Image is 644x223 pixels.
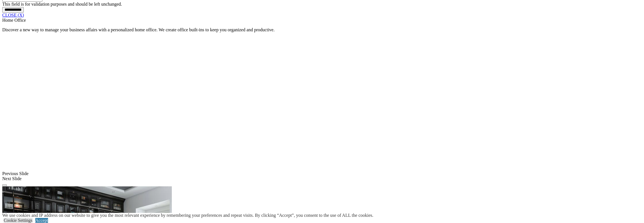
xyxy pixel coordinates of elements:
[2,176,642,181] div: Next Slide
[2,2,642,7] div: This field is for validation purposes and should be left unchanged.
[2,184,7,186] button: Click here to pause slide show
[35,218,48,223] a: Accept
[2,171,642,176] div: Previous Slide
[2,213,373,218] div: We use cookies and IP address on our website to give you the most relevant experience by remember...
[4,218,32,223] a: Cookie Settings
[2,27,642,32] p: Discover a new way to manage your business affairs with a personalized home office. We create off...
[2,18,26,23] span: Home Office
[2,13,24,17] a: CLOSE (X)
